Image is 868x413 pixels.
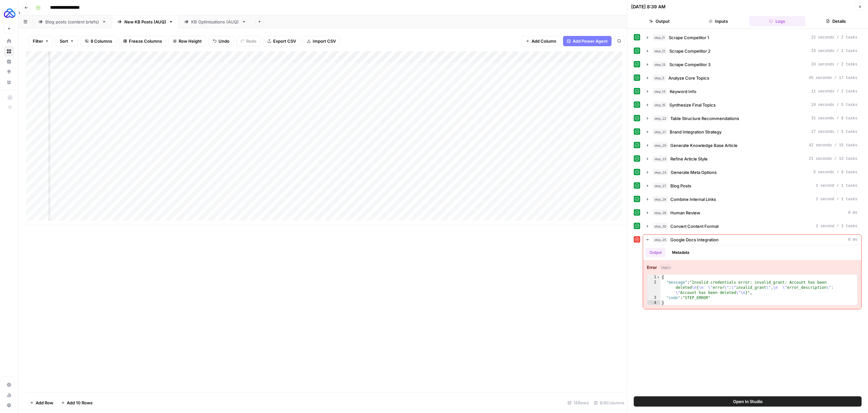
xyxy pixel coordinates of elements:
span: step_12 [653,48,667,54]
button: Output [646,248,666,257]
a: Usage [4,390,14,400]
span: object [659,264,672,270]
span: Toggle code folding, rows 1 through 4 [657,275,660,280]
span: Table Structure Recommendations [670,115,739,122]
button: Add 10 Rows [57,398,96,408]
div: 1 [647,275,660,280]
span: Add Row [36,400,53,406]
button: Inputs [690,16,746,26]
a: Settings [4,380,14,390]
span: step_25 [653,237,668,243]
button: Add Column [522,36,560,46]
span: 5 seconds / 6 tasks [813,169,857,175]
div: 0 ms [643,245,861,309]
span: 22 seconds / 2 tasks [811,35,857,40]
button: 0 ms [643,235,861,245]
button: Add Row [26,398,57,408]
span: Open In Studio [733,398,763,405]
button: Details [808,16,864,26]
div: [DATE] 8:39 AM [631,4,666,10]
button: 1 second / 3 tasks [643,221,861,231]
div: KB Optimizations (AUQ) [191,19,239,25]
span: 45 seconds / 17 tasks [809,75,857,81]
span: 1 second / 1 tasks [816,183,857,189]
span: 0 ms [848,237,857,243]
button: 5 seconds / 6 tasks [643,167,861,177]
span: Convert Content Format [670,223,719,229]
a: Browse [4,46,14,56]
span: Blog Posts [670,183,691,189]
span: Add Power Agent [573,38,608,44]
button: 21 seconds / 13 tasks [643,154,861,164]
span: Redo [246,38,256,44]
span: step_27 [653,183,668,189]
span: step_24 [653,169,668,176]
div: 4 [647,300,660,305]
button: Output [631,16,687,26]
span: 33 seconds / 2 tasks [811,62,857,67]
span: Export CSV [273,38,296,44]
button: Export CSV [263,36,300,46]
button: 10 seconds / 5 tasks [643,100,861,110]
span: 8 Columns [91,38,112,44]
div: New KB Posts (AUQ) [124,19,166,25]
span: Add 10 Rows [67,400,93,406]
a: New KB Posts (AUQ) [112,15,179,28]
span: 11 seconds / 2 tasks [811,89,857,94]
span: Import CSV [313,38,336,44]
span: Row Height [179,38,202,44]
span: step_28 [653,210,668,216]
span: step_21 [653,129,667,135]
span: Analyze Core Topics [668,75,709,81]
span: step_5 [653,75,666,81]
button: Row Height [169,36,206,46]
a: Your Data [4,77,14,87]
button: 11 seconds / 2 tasks [643,86,861,97]
button: 0 ms [643,208,861,218]
span: 10 seconds / 5 tasks [811,102,857,108]
span: step_13 [653,61,667,68]
span: step_14 [653,88,667,95]
span: Generate Meta Options [671,169,717,176]
div: 2 [647,280,660,295]
button: Open In Studio [634,396,862,407]
button: Freeze Columns [119,36,166,46]
button: Add Power Agent [563,36,612,46]
button: 24 seconds / 2 tasks [643,46,861,56]
span: 0 ms [848,210,857,216]
span: 27 seconds / 5 tasks [811,129,857,135]
button: Filter [29,36,53,46]
span: Scrape Competitor 2 [669,48,711,54]
span: Freeze Columns [129,38,162,44]
a: Insights [4,56,14,67]
span: Keyword Info [670,88,696,95]
button: 27 seconds / 5 tasks [643,127,861,137]
div: 8/8 Columns [591,398,627,408]
button: 1 second / 1 tasks [643,194,861,204]
button: Sort [56,36,78,46]
button: 42 seconds / 15 tasks [643,140,861,151]
div: 14 Rows [565,398,591,408]
button: 45 seconds / 17 tasks [643,73,861,83]
button: 1 second / 1 tasks [643,181,861,191]
span: step_22 [653,115,668,122]
span: Scrape Competitor 3 [669,61,711,68]
span: Google Docs Integration [670,237,719,243]
span: step_30 [653,223,668,229]
a: Home [4,36,14,46]
div: 3 [647,295,660,300]
span: step_15 [653,102,667,108]
span: 1 second / 3 tasks [816,223,857,229]
span: 21 seconds / 13 tasks [809,156,857,162]
span: Filter [33,38,43,44]
span: step_23 [653,156,668,162]
span: Sort [60,38,68,44]
strong: Error [647,264,657,271]
button: Logs [749,16,805,26]
span: 42 seconds / 15 tasks [809,142,857,148]
a: Opportunities [4,67,14,77]
span: step_20 [653,142,668,149]
span: Add Column [532,38,556,44]
span: Combine Internal Links [670,196,716,202]
span: 31 seconds / 8 tasks [811,116,857,121]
